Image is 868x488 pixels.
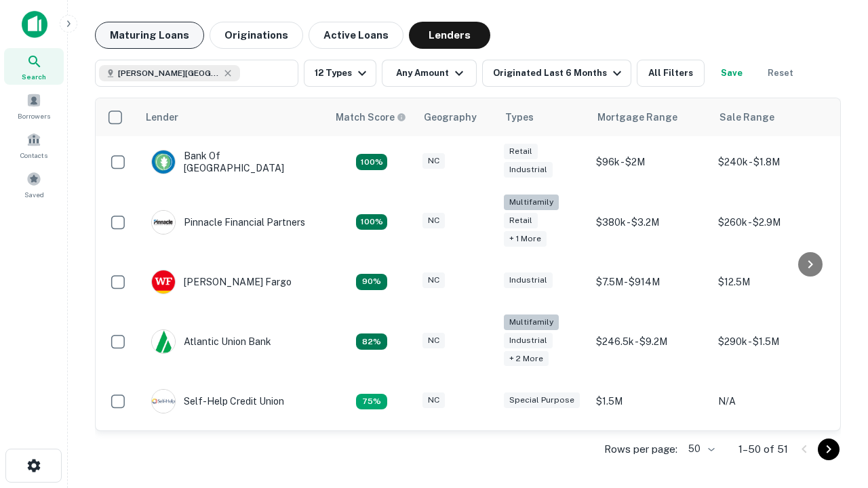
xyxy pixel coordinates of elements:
th: Types [497,98,589,136]
div: NC [422,272,445,288]
div: Matching Properties: 14, hasApolloMatch: undefined [356,154,387,170]
div: Matching Properties: 10, hasApolloMatch: undefined [356,394,387,410]
div: Matching Properties: 12, hasApolloMatch: undefined [356,274,387,290]
td: $1.5M [589,375,711,427]
div: NC [422,213,445,228]
th: Mortgage Range [589,98,711,136]
a: Search [4,48,64,85]
td: $290k - $1.5M [711,308,833,376]
div: Retail [504,144,538,159]
td: $260k - $2.9M [711,188,833,256]
p: Rows per page: [604,441,677,457]
button: All Filters [637,60,705,87]
span: Search [22,71,46,82]
a: Borrowers [4,87,64,124]
th: Sale Range [711,98,833,136]
a: Contacts [4,127,64,163]
div: NC [422,153,445,169]
span: Borrowers [18,110,50,121]
button: Maturing Loans [95,22,204,49]
img: picture [152,390,175,413]
span: Contacts [20,150,47,161]
button: Originations [210,22,303,49]
img: picture [152,211,175,234]
button: Lenders [409,22,490,49]
button: Originated Last 6 Months [482,60,631,87]
div: Self-help Credit Union [151,389,284,413]
td: $7.5M - $914M [589,256,711,308]
button: Reset [759,60,802,87]
td: N/A [711,375,833,427]
img: picture [152,330,175,353]
img: picture [152,270,175,293]
div: Atlantic Union Bank [151,329,271,354]
div: Special Purpose [504,392,580,408]
td: $246.5k - $9.2M [589,308,711,376]
div: NC [422,333,445,348]
div: + 1 more [504,231,547,247]
span: [PERSON_NAME][GEOGRAPHIC_DATA], [GEOGRAPHIC_DATA] [118,67,220,79]
a: Saved [4,166,64,203]
iframe: Chat Widget [800,336,868,401]
div: Industrial [504,272,553,288]
div: Pinnacle Financial Partners [151,210,305,235]
th: Capitalize uses an advanced AI algorithm to match your search with the best lender. The match sco... [328,98,416,136]
div: Originated Last 6 Months [493,65,625,81]
button: Active Loans [309,22,403,49]
button: Go to next page [818,439,840,460]
div: NC [422,392,445,408]
div: Types [505,109,534,125]
div: Mortgage Range [597,109,677,125]
td: $240k - $1.8M [711,136,833,188]
div: Sale Range [719,109,774,125]
td: $12.5M [711,256,833,308]
td: $96k - $2M [589,136,711,188]
div: Industrial [504,333,553,348]
div: Capitalize uses an advanced AI algorithm to match your search with the best lender. The match sco... [336,110,406,125]
span: Saved [24,189,44,200]
div: [PERSON_NAME] Fargo [151,270,292,294]
div: + 2 more [504,351,549,367]
div: Multifamily [504,314,559,330]
h6: Match Score [336,110,403,125]
div: Lender [146,109,178,125]
div: Matching Properties: 11, hasApolloMatch: undefined [356,333,387,350]
div: Industrial [504,162,553,178]
button: 12 Types [304,60,376,87]
button: Any Amount [382,60,477,87]
th: Geography [416,98,497,136]
div: Retail [504,213,538,228]
th: Lender [138,98,328,136]
img: capitalize-icon.png [22,11,47,38]
button: Save your search to get updates of matches that match your search criteria. [710,60,753,87]
div: Multifamily [504,195,559,210]
td: $380k - $3.2M [589,188,711,256]
div: Matching Properties: 24, hasApolloMatch: undefined [356,214,387,230]
div: 50 [683,439,717,459]
p: 1–50 of 51 [738,441,788,457]
div: Bank Of [GEOGRAPHIC_DATA] [151,150,314,174]
img: picture [152,150,175,174]
div: Geography [424,109,477,125]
